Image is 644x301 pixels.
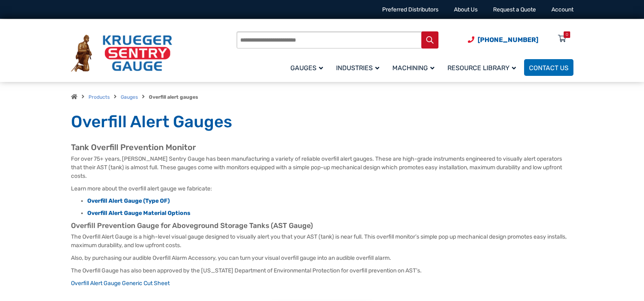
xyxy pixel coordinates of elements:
[566,31,568,38] div: 0
[87,210,190,217] a: Overfill Alert Gauge Material Options
[71,232,573,250] p: The Overfill Alert Gauge is a high-level visual gauge designed to visually alert you that your AS...
[392,64,434,72] span: Machining
[71,142,573,153] h2: Tank Overfill Prevention Monitor
[454,6,478,13] a: About Us
[493,6,536,13] a: Request a Quote
[71,266,573,275] p: The Overfill Gauge has also been approved by the [US_STATE] Department of Environmental Protectio...
[71,221,573,230] h3: Overfill Prevention Gauge for Aboveground Storage Tanks (AST Gauge)
[336,64,379,72] span: Industries
[387,58,443,77] a: Machining
[524,59,573,76] a: Contact Us
[71,254,573,262] p: Also, by purchasing our audible Overfill Alarm Accessory, you can turn your visual overfill gauge...
[468,35,538,45] a: Phone Number (920) 434-8860
[71,184,573,193] p: Learn more about the overfill alert gauge we fabricate:
[121,94,138,100] a: Gauges
[447,64,516,72] span: Resource Library
[71,280,170,287] a: Overfill Alert Gauge Generic Cut Sheet
[285,58,331,77] a: Gauges
[149,94,198,100] strong: Overfill alert gauges
[331,58,387,77] a: Industries
[71,35,172,72] img: Krueger Sentry Gauge
[478,36,538,44] span: [PHONE_NUMBER]
[87,197,170,204] a: Overfill Alert Gauge (Type OF)
[443,58,524,77] a: Resource Library
[89,94,110,100] a: Products
[529,64,569,72] span: Contact Us
[551,6,573,13] a: Account
[71,112,573,132] h1: Overfill Alert Gauges
[382,6,438,13] a: Preferred Distributors
[290,64,323,72] span: Gauges
[71,155,573,180] p: For over 75+ years, [PERSON_NAME] Sentry Gauge has been manufacturing a variety of reliable overf...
